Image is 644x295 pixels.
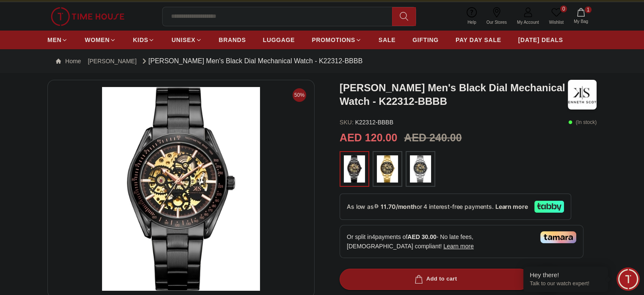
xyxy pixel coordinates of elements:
[456,36,501,44] span: PAY DAY SALE
[518,36,563,44] span: [DATE] DEALS
[47,36,61,44] span: MEN
[456,32,501,48] a: PAY DAY SALE
[47,32,68,48] a: MEN
[340,269,530,290] button: Add to cart
[85,32,116,48] a: WOMEN
[219,36,246,44] span: BRANDS
[404,130,462,146] h3: AED 240.00
[585,6,591,13] span: 1
[344,155,365,183] img: ...
[340,119,354,126] span: SKU :
[514,19,542,25] span: My Account
[462,6,481,27] a: Help
[570,18,591,25] span: My Bag
[55,87,307,291] img: Kenneth Scott Men's Black Dial Mechanical Watch - K22312-BBBB
[412,36,439,44] span: GIFTING
[616,267,640,291] div: Chat Widget
[340,225,583,258] div: Or split in 4 payments of - No late fees, [DEMOGRAPHIC_DATA] compliant!
[443,243,474,250] span: Learn more
[293,88,306,102] span: 50%
[47,49,597,73] nav: Breadcrumb
[518,32,563,48] a: [DATE] DEALS
[171,32,202,48] a: UNISEX
[481,6,512,27] a: Our Stores
[263,36,295,44] span: LUGGAGE
[568,118,597,126] p: ( In stock )
[544,6,569,27] a: 0Wishlist
[540,231,576,243] img: Tamara
[530,271,602,279] div: Hey there!
[51,7,124,26] img: ...
[219,32,246,48] a: BRANDS
[312,36,355,44] span: PROMOTIONS
[464,19,480,25] span: Help
[569,6,593,26] button: 1My Bag
[140,56,363,66] div: [PERSON_NAME] Men's Black Dial Mechanical Watch - K22312-BBBB
[379,36,395,44] span: SALE
[340,130,397,146] h2: AED 120.00
[410,155,431,183] img: ...
[133,32,155,48] a: KIDS
[377,155,398,183] img: ...
[85,36,110,44] span: WOMEN
[483,19,510,25] span: Our Stores
[379,32,395,48] a: SALE
[171,36,195,44] span: UNISEX
[263,32,295,48] a: LUGGAGE
[340,118,393,126] p: K22312-BBBB
[412,32,439,48] a: GIFTING
[546,19,567,25] span: Wishlist
[56,57,81,65] a: Home
[413,274,457,284] div: Add to cart
[530,280,602,287] p: Talk to our watch expert!
[568,80,597,110] img: Kenneth Scott Men's Black Dial Mechanical Watch - K22312-BBBB
[407,233,436,240] span: AED 30.00
[340,81,568,108] h3: [PERSON_NAME] Men's Black Dial Mechanical Watch - K22312-BBBB
[88,57,136,65] a: [PERSON_NAME]
[560,6,567,12] span: 0
[133,36,148,44] span: KIDS
[312,32,362,48] a: PROMOTIONS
